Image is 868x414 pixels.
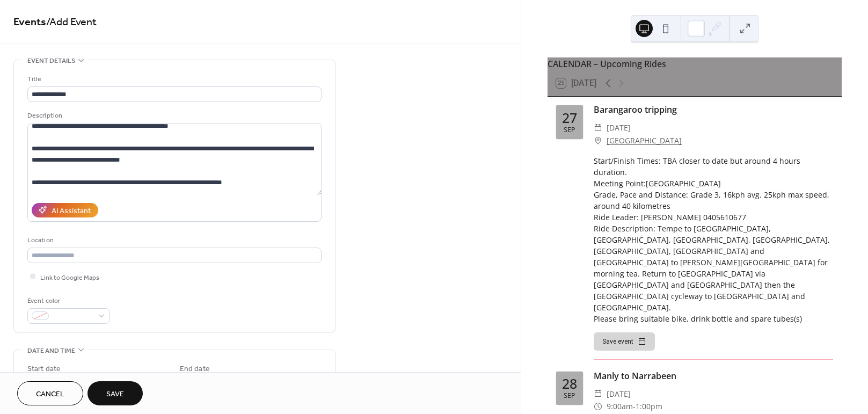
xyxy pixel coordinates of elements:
div: Description [27,110,319,121]
div: AI Assistant [52,205,91,216]
div: 28 [562,377,577,390]
span: [DATE] [607,388,631,401]
div: ​ [594,388,602,401]
span: Event details [27,55,75,67]
span: / Add Event [46,12,97,33]
div: Sep [564,393,575,400]
div: Start/Finish Times: TBA closer to date but around 4 hours duration. Meeting Point:[GEOGRAPHIC_DAT... [594,155,833,324]
a: [GEOGRAPHIC_DATA] [607,134,682,147]
div: ​ [594,400,602,413]
button: Save event [594,332,655,351]
span: Save [106,389,124,400]
button: AI Assistant [32,203,98,217]
div: ​ [594,134,602,147]
span: [DATE] [607,121,631,134]
span: - [633,400,636,413]
a: Events [13,12,46,33]
span: 9:00am [607,400,633,413]
span: Date and time [27,345,75,357]
div: Location [27,235,319,246]
div: End date [180,364,210,375]
div: Start date [27,364,61,375]
div: CALENDAR – Upcoming Rides [548,57,842,70]
span: Link to Google Maps [40,272,99,283]
div: Sep [564,127,575,134]
div: Manly to Narrabeen [594,369,833,382]
div: Event color [27,295,108,307]
span: 1:00pm [636,400,662,413]
div: Barangaroo tripping [594,103,833,116]
div: Title [27,74,319,85]
button: Save [87,381,143,405]
span: Cancel [36,389,64,400]
div: 27 [562,111,577,125]
div: ​ [594,121,602,134]
button: Cancel [17,381,83,405]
